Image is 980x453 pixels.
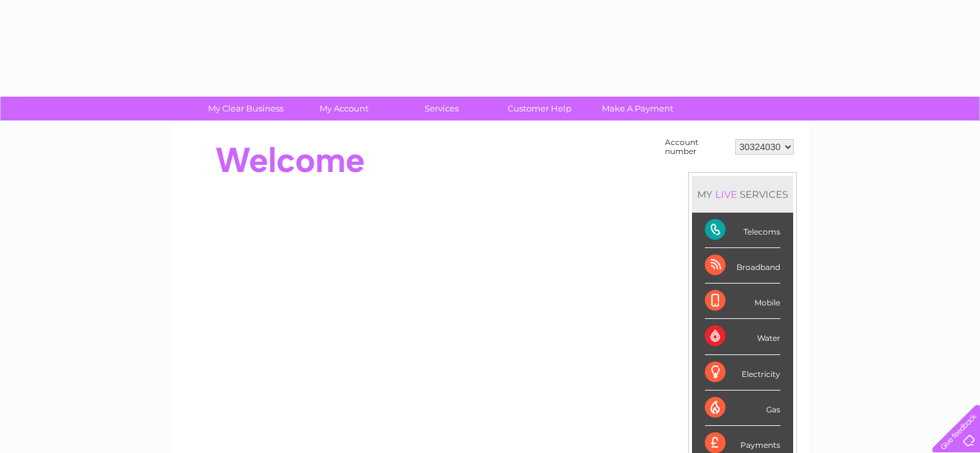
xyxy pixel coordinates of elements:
div: Broadband [705,248,780,284]
div: MY SERVICES [692,176,793,213]
div: Telecoms [705,213,780,248]
a: Customer Help [486,97,593,120]
a: Services [389,97,495,120]
div: Mobile [705,284,780,319]
td: Account number [662,135,732,159]
div: Electricity [705,355,780,390]
a: My Clear Business [193,97,299,120]
a: Make A Payment [584,97,691,120]
div: LIVE [713,188,740,200]
div: Gas [705,390,780,426]
a: My Account [291,97,397,120]
div: Water [705,319,780,354]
